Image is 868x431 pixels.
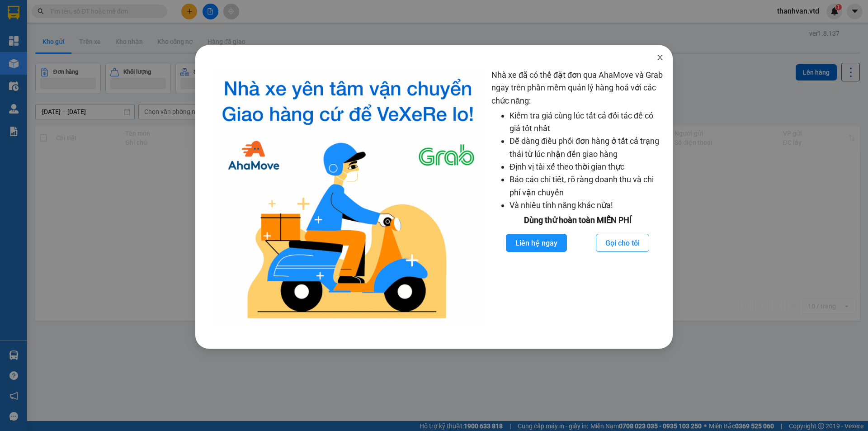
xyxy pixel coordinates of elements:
[491,214,664,227] div: Dùng thử hoàn toàn MIỄN PHÍ
[605,237,640,249] span: Gọi cho tôi
[212,69,484,326] img: logo
[509,173,664,199] li: Báo cáo chi tiết, rõ ràng doanh thu và chi phí vận chuyển
[509,161,664,173] li: Định vị tài xế theo thời gian thực
[515,237,557,249] span: Liên hệ ngay
[506,234,567,252] button: Liên hệ ngay
[596,234,649,252] button: Gọi cho tôi
[509,199,664,212] li: Và nhiều tính năng khác nữa!
[491,69,664,326] div: Nhà xe đã có thể đặt đơn qua AhaMove và Grab ngay trên phần mềm quản lý hàng hoá với các chức năng:
[656,54,664,61] span: close
[647,45,673,71] button: Close
[509,135,664,161] li: Dễ dàng điều phối đơn hàng ở tất cả trạng thái từ lúc nhận đến giao hàng
[509,109,664,135] li: Kiểm tra giá cùng lúc tất cả đối tác để có giá tốt nhất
